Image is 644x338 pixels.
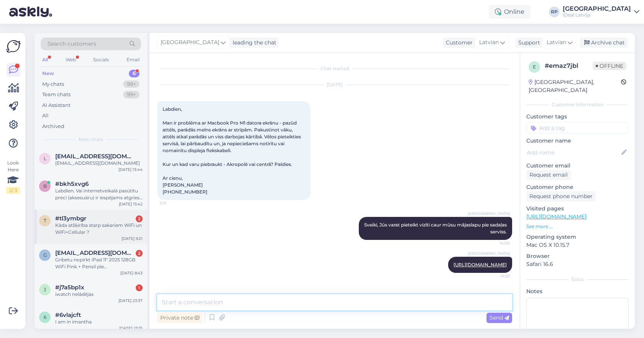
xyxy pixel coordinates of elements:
div: [GEOGRAPHIC_DATA] [563,6,631,12]
div: Extra [526,276,629,283]
div: Customer information [526,101,629,108]
p: Safari 16.6 [526,260,629,268]
div: [DATE] [157,81,512,88]
span: b [43,183,47,189]
span: laura.neilande10@inbox.lv [55,153,135,160]
span: #tl3ymbgr [55,215,86,222]
p: Browser [526,252,629,260]
div: [DATE] 23:37 [118,298,143,304]
p: Visited pages [526,205,629,213]
div: RP [549,7,560,17]
div: [DATE] 9:21 [122,236,143,241]
div: 99+ [123,80,140,88]
div: Email [125,55,141,65]
div: Private note [157,313,202,323]
span: [GEOGRAPHIC_DATA] [468,251,510,256]
span: Send [490,314,509,321]
span: 11:11 [159,200,188,206]
span: t [44,218,46,223]
div: [GEOGRAPHIC_DATA], [GEOGRAPHIC_DATA] [529,78,621,94]
p: Customer tags [526,113,629,121]
p: Mac OS X 10.15.7 [526,241,629,249]
span: Latvian [479,38,499,47]
span: 6 [44,314,46,320]
div: 6 [129,70,140,77]
div: All [42,112,49,120]
p: Customer name [526,137,629,145]
img: Askly Logo [6,39,21,54]
p: Customer phone [526,183,629,191]
div: Kāda atšķirība starp sakariem WiFi un WiFi+Cellular ? [55,222,143,236]
div: I am in imantha [55,318,143,325]
span: #bkh5xvg6 [55,180,89,187]
a: [URL][DOMAIN_NAME] [526,213,586,220]
div: Chat started [157,65,512,72]
div: [DATE] 13:44 [118,167,143,172]
div: 2 / 3 [6,187,20,194]
div: # emaz7jbl [545,61,593,71]
span: 14:00 [481,240,510,246]
input: Add name [527,148,620,157]
span: l [44,156,46,161]
a: [URL][DOMAIN_NAME] [453,262,507,267]
span: g [43,252,47,258]
div: Customer [443,39,473,47]
div: AI Assistant [42,102,71,109]
span: [GEOGRAPHIC_DATA] [468,211,510,217]
span: Search customers [48,40,96,48]
p: Customer email [526,162,629,170]
input: Add a tag [526,122,629,134]
div: Online [489,5,531,19]
span: e [533,64,536,70]
span: [GEOGRAPHIC_DATA] [161,38,219,47]
p: See more ... [526,223,629,230]
div: leading the chat [230,39,276,47]
div: 99+ [123,91,140,98]
span: Sveiki, Jūs varat pieteikt vizīti caur mūsu mājaslapu pie sadaļas serviss. [364,222,508,235]
div: Support [515,39,540,47]
p: Notes [526,287,629,295]
div: Request email [526,170,571,180]
div: Socials [92,55,110,65]
div: 2 [136,250,143,257]
div: Archived [42,123,64,130]
span: #6vlajcft [55,312,81,318]
div: Archive chat [580,38,628,48]
div: [DATE] 8:43 [120,270,143,276]
div: My chats [42,80,64,88]
span: Offline [593,62,626,70]
span: gornat@inbox.lv [55,249,135,256]
span: j [44,287,46,292]
div: 1 [136,284,143,291]
span: #j7a5bp1x [55,284,84,291]
div: [DATE] 13:42 [119,201,143,207]
div: Request phone number [526,191,596,202]
div: [EMAIL_ADDRESS][DOMAIN_NAME] [55,160,143,167]
div: All [41,55,49,65]
div: Labdien. Vai internetveikalā pasūtītu preci (aksesuāru) ir iespējams atgriest un saņemt naudu atp... [55,187,143,201]
div: Gribetu nopirkt iPad 11" 2025 128GB WiFi Pink + Pensil pie viņam(parastais). Cik būs kopā, ar atl... [55,256,143,270]
p: Operating system [526,233,629,241]
div: iDeal Latvija [563,12,631,18]
span: 14:01 [481,273,510,279]
span: Latvian [547,38,566,47]
span: New chats [79,136,103,143]
div: 2 [136,215,143,222]
div: Team chats [42,91,71,98]
div: iwatch nelādējas [55,291,143,298]
div: Web [64,55,77,65]
div: New [42,70,54,77]
div: Look Here [6,159,20,194]
span: Labdien, Man ir problēma ar Macbook Pro M1 datora ekrānu - pazūd attēls, parādās melns ekrāns ar ... [163,106,302,195]
div: [DATE] 23:31 [119,325,143,331]
a: [GEOGRAPHIC_DATA]iDeal Latvija [563,6,639,18]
